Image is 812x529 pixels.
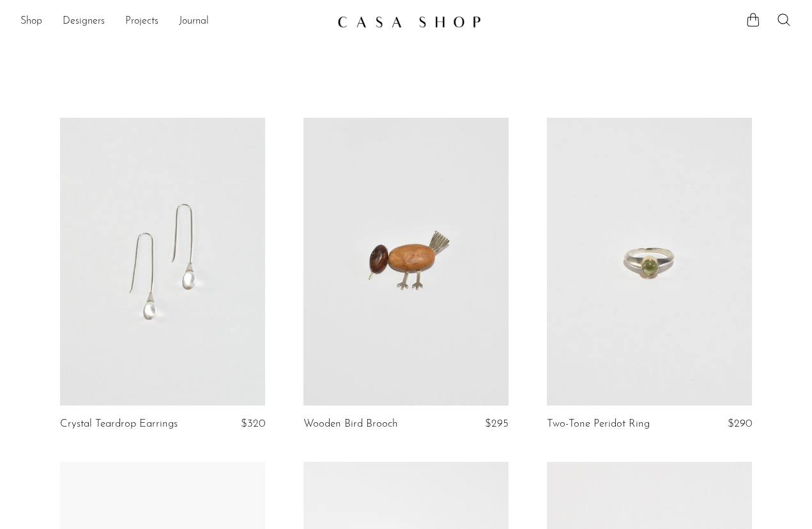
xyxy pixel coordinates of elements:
[241,418,265,429] span: $320
[547,418,650,430] a: Two-Tone Peridot Ring
[125,13,158,30] a: Projects
[485,418,509,429] span: $295
[179,13,209,30] a: Journal
[20,13,42,30] a: Shop
[20,11,327,33] nav: Desktop navigation
[303,418,398,430] a: Wooden Bird Brooch
[63,13,105,30] a: Designers
[60,418,178,430] a: Crystal Teardrop Earrings
[728,418,752,429] span: $290
[20,11,327,33] ul: NEW HEADER MENU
